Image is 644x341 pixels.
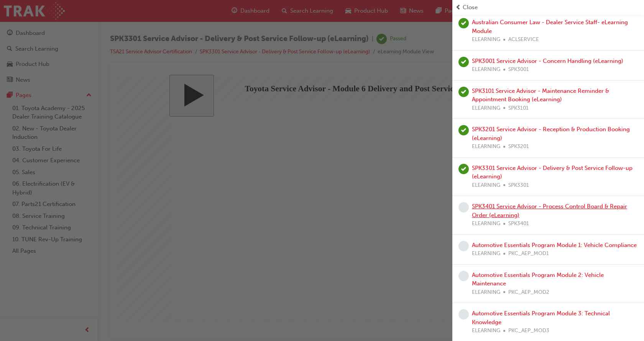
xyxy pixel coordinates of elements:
[472,272,604,287] a: Automotive Essentials Program Module 2: Vehicle Maintenance
[472,142,500,151] span: ELEARNING
[472,87,609,103] a: SPK3101 Service Advisor - Maintenance Reminder & Appointment Booking (eLearning)
[508,104,529,113] span: SPK3101
[508,219,529,228] span: SPK3401
[458,241,469,251] span: learningRecordVerb_NONE-icon
[458,164,469,174] span: learningRecordVerb_PASS-icon
[472,65,500,74] span: ELEARNING
[458,271,469,281] span: learningRecordVerb_NONE-icon
[458,87,469,97] span: learningRecordVerb_PASS-icon
[472,219,500,228] span: ELEARNING
[508,35,539,44] span: ACLSERVICE
[508,326,549,335] span: PKC_AEP_MOD3
[458,57,469,67] span: learningRecordVerb_PASS-icon
[455,3,461,12] span: prev-icon
[472,126,630,142] a: SPK3201 Service Advisor - Reception & Production Booking (eLearning)
[472,35,500,44] span: ELEARNING
[472,310,610,326] a: Automotive Essentials Program Module 3: Technical Knowledge
[472,203,627,219] a: SPK3401 Service Advisor - Process Control Board & Repair Order (eLearning)
[472,58,623,64] a: SPK3001 Service Advisor - Concern Handling (eLearning)
[508,249,549,258] span: PKC_AEP_MOD1
[472,326,500,335] span: ELEARNING
[472,165,632,180] a: SPK3301 Service Advisor - Delivery & Post Service Follow-up (eLearning)
[455,3,641,12] button: prev-iconClose
[472,288,500,297] span: ELEARNING
[472,249,500,258] span: ELEARNING
[472,242,637,249] a: Automotive Essentials Program Module 1: Vehicle Compliance
[472,181,500,190] span: ELEARNING
[508,65,529,74] span: SPK3001
[508,142,529,151] span: SPK3201
[472,104,500,113] span: ELEARNING
[458,309,469,320] span: learningRecordVerb_NONE-icon
[458,18,469,28] span: learningRecordVerb_PASS-icon
[508,181,529,190] span: SPK3301
[458,202,469,213] span: learningRecordVerb_NONE-icon
[458,125,469,135] span: learningRecordVerb_PASS-icon
[508,288,549,297] span: PKC_AEP_MOD2
[472,19,628,35] a: Australian Consumer Law - Dealer Service Staff- eLearning Module
[463,3,478,12] span: Close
